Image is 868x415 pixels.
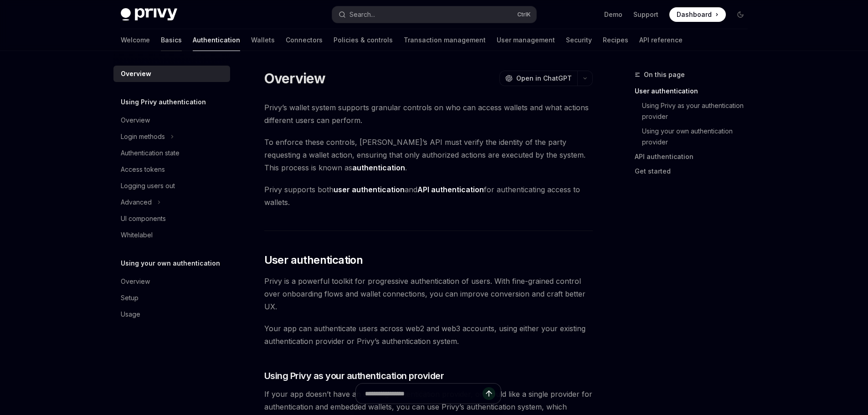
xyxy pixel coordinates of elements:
[264,253,363,267] span: User authentication
[635,84,755,98] a: User authentication
[113,128,230,145] button: Login methods
[121,29,150,51] a: Welcome
[113,194,230,210] button: Advanced
[264,183,593,209] span: Privy supports both and for authenticating access to wallets.
[121,97,206,108] h5: Using Privy authentication
[334,185,405,194] strong: user authentication
[121,115,150,126] div: Overview
[113,306,230,323] a: Usage
[644,69,685,80] span: On this page
[264,369,444,382] span: Using Privy as your authentication provider
[349,9,375,20] div: Search...
[639,29,683,51] a: API reference
[113,273,230,290] a: Overview
[113,227,230,243] a: Whitelabel
[121,292,139,303] div: Setup
[121,258,220,269] h5: Using your own authentication
[635,164,755,179] a: Get started
[113,290,230,306] a: Setup
[264,275,593,313] span: Privy is a powerful toolkit for progressive authentication of users. With fine-grained control ov...
[677,10,712,19] span: Dashboard
[669,7,726,22] a: Dashboard
[113,145,230,161] a: Authentication state
[121,68,151,79] div: Overview
[113,66,230,82] a: Overview
[121,276,150,287] div: Overview
[633,10,658,19] a: Support
[264,136,593,174] span: To enforce these controls, [PERSON_NAME]’s API must verify the identity of the party requesting a...
[264,70,326,87] h1: Overview
[352,163,405,172] strong: authentication
[516,74,572,83] span: Open in ChatGPT
[264,101,593,127] span: Privy’s wallet system supports granular controls on who can access wallets and what actions diffe...
[635,98,755,124] a: Using Privy as your authentication provider
[332,6,536,23] button: Search...CtrlK
[264,322,593,348] span: Your app can authenticate users across web2 and web3 accounts, using either your existing authent...
[121,180,175,191] div: Logging users out
[113,210,230,227] a: UI components
[603,29,628,51] a: Recipes
[161,29,182,51] a: Basics
[499,71,577,86] button: Open in ChatGPT
[193,29,240,51] a: Authentication
[121,230,153,241] div: Whitelabel
[635,149,755,164] a: API authentication
[566,29,592,51] a: Security
[121,131,165,142] div: Login methods
[365,384,483,404] input: Ask a question...
[121,164,165,175] div: Access tokens
[121,213,166,224] div: UI components
[121,309,140,320] div: Usage
[121,197,152,208] div: Advanced
[113,112,230,128] a: Overview
[404,29,486,51] a: Transaction management
[733,7,748,22] button: Toggle dark mode
[121,148,180,159] div: Authentication state
[251,29,275,51] a: Wallets
[517,11,531,18] span: Ctrl K
[334,29,393,51] a: Policies & controls
[286,29,323,51] a: Connectors
[121,8,177,21] img: dark logo
[113,161,230,178] a: Access tokens
[604,10,622,19] a: Demo
[483,387,495,400] button: Send message
[417,185,484,194] strong: API authentication
[497,29,555,51] a: User management
[635,124,755,149] a: Using your own authentication provider
[113,178,230,194] a: Logging users out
